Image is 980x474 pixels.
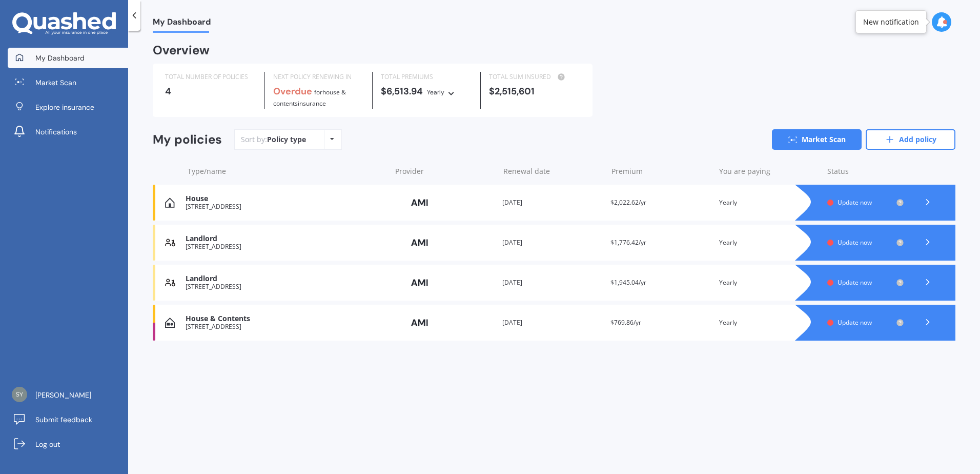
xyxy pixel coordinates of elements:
div: Yearly [719,238,819,248]
div: Overview [153,45,210,55]
span: Notifications [35,127,77,137]
div: Landlord [186,274,386,283]
img: AMI [394,313,445,332]
div: [DATE] [502,318,602,328]
span: Submit feedback [35,414,92,425]
div: $6,513.94 [381,86,472,97]
span: Log out [35,439,60,449]
div: [STREET_ADDRESS] [186,283,386,290]
img: Landlord [165,238,175,248]
div: Yearly [719,197,819,208]
div: [STREET_ADDRESS] [186,203,386,210]
img: House & Contents [165,318,175,328]
span: $769.86/yr [610,318,641,327]
div: TOTAL SUM INSURED [489,72,580,82]
img: AMI [394,233,445,252]
div: [DATE] [502,197,602,208]
div: Landlord [186,234,386,243]
img: AMI [394,273,445,292]
span: Update now [838,198,872,207]
span: $1,945.04/yr [610,278,646,287]
span: Explore insurance [35,102,94,112]
div: Provider [395,166,495,176]
div: My policies [153,132,222,147]
div: TOTAL PREMIUMS [381,72,472,82]
div: Status [827,166,904,176]
div: Renewal date [503,166,603,176]
img: AMI [394,193,445,212]
div: Yearly [719,278,819,288]
div: [DATE] [502,238,602,248]
span: [PERSON_NAME] [35,390,91,400]
b: Overdue [273,85,312,97]
div: Yearly [427,87,444,97]
div: Sort by: [241,134,306,145]
div: House [186,194,386,203]
img: House [165,197,175,208]
a: My Dashboard [8,48,128,68]
span: $2,022.62/yr [610,198,646,207]
div: $2,515,601 [489,86,580,96]
a: Market Scan [772,129,862,150]
span: $1,776.42/yr [610,238,646,247]
div: 4 [165,86,256,96]
div: Premium [611,166,711,176]
img: Landlord [165,278,175,288]
div: Yearly [719,318,819,328]
a: Add policy [866,129,955,150]
a: Log out [8,434,128,455]
div: [DATE] [502,278,602,288]
div: Type/name [188,166,387,176]
span: Update now [838,238,872,247]
span: Update now [838,278,872,287]
div: [STREET_ADDRESS] [186,323,386,330]
a: Notifications [8,122,128,142]
a: Explore insurance [8,97,128,117]
div: House & Contents [186,314,386,323]
div: You are paying [719,166,819,176]
span: Market Scan [35,77,76,88]
a: Submit feedback [8,409,128,430]
div: Policy type [267,134,306,145]
div: NEXT POLICY RENEWING IN [273,72,364,82]
span: My Dashboard [35,53,85,63]
div: New notification [863,17,919,27]
div: TOTAL NUMBER OF POLICIES [165,72,256,82]
img: 8e9ad28fa6fca6fa250df8e303379cf7 [12,387,27,402]
div: [STREET_ADDRESS] [186,243,386,250]
span: My Dashboard [153,17,211,31]
a: Market Scan [8,72,128,93]
span: Update now [838,318,872,327]
a: [PERSON_NAME] [8,385,128,405]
